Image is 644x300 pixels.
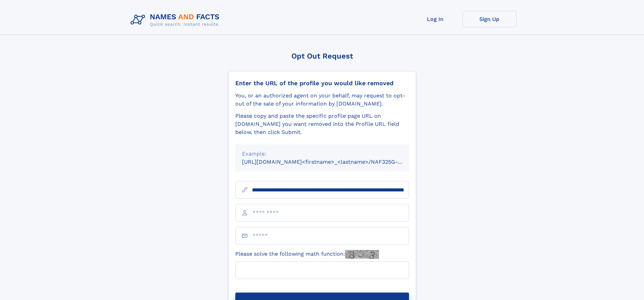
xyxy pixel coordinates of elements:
[235,112,409,136] div: Please copy and paste the specific profile page URL on [DOMAIN_NAME] you want removed into the Pr...
[128,11,225,29] img: Logo Names and Facts
[235,92,409,108] div: You, or an authorized agent on your behalf, may request to opt-out of the sale of your informatio...
[242,159,422,165] small: [URL][DOMAIN_NAME]<firstname>_<lastname>/NAF325G-xxxxxxxx
[408,11,462,27] a: Log In
[228,52,416,60] div: Opt Out Request
[235,79,409,87] div: Enter the URL of the profile you would like removed
[462,11,517,27] a: Sign Up
[242,150,402,158] div: Example:
[235,250,379,259] label: Please solve the following math function:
